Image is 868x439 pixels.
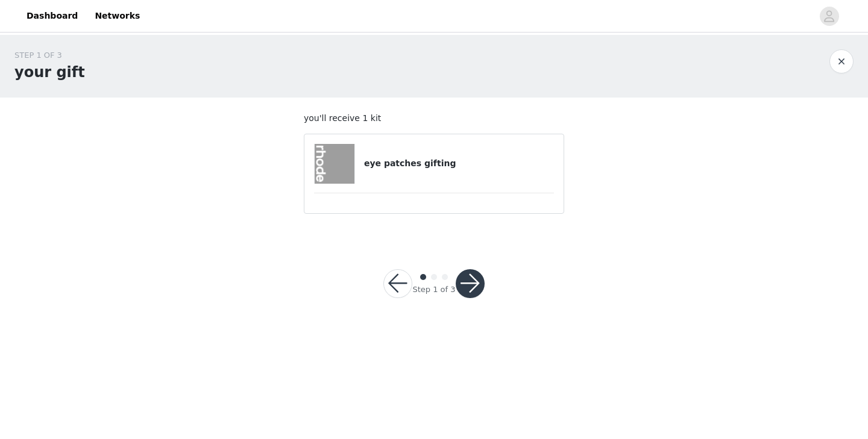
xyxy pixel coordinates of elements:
[304,112,564,125] p: you'll receive 1 kit
[14,49,85,61] div: STEP 1 OF 3
[315,144,354,184] img: eye patches gifting
[87,2,147,30] a: Networks
[364,157,554,170] h4: eye patches gifting
[14,61,85,83] h1: your gift
[412,284,455,296] div: Step 1 of 3
[823,7,835,26] div: avatar
[19,2,85,30] a: Dashboard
